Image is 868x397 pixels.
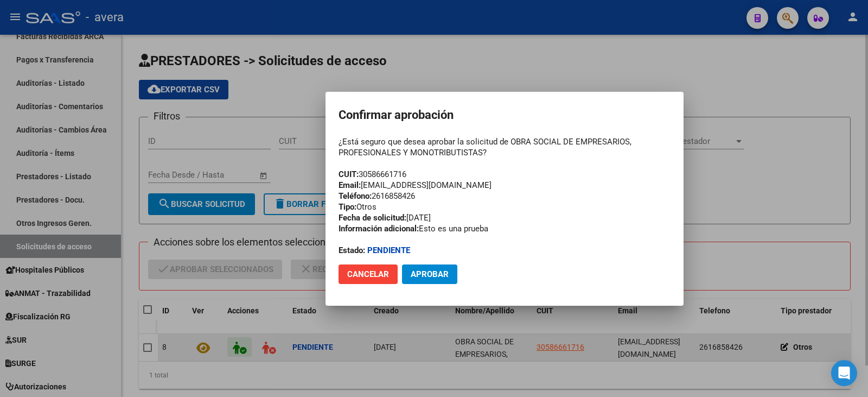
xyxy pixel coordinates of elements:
strong: Tipo: [339,202,356,212]
div: ¿Está seguro que desea aprobar la solicitud de OBRA SOCIAL DE EMPRESARIOS, PROFESIONALES Y MONOTR... [339,136,671,256]
strong: Fecha de solicitud: [339,213,406,223]
strong: Información adicional: [339,224,419,234]
strong: Pendiente [367,245,410,255]
strong: Teléfono: [339,191,372,201]
span: Cancelar [347,269,389,279]
span: Aprobar [411,269,449,279]
h2: Confirmar aprobación [339,105,671,125]
button: Cancelar [339,264,398,284]
strong: Email: [339,180,361,190]
div: Open Intercom Messenger [831,360,857,386]
strong: CUIT: [339,169,359,179]
button: Aprobar [402,264,457,284]
strong: Estado: [339,245,365,255]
